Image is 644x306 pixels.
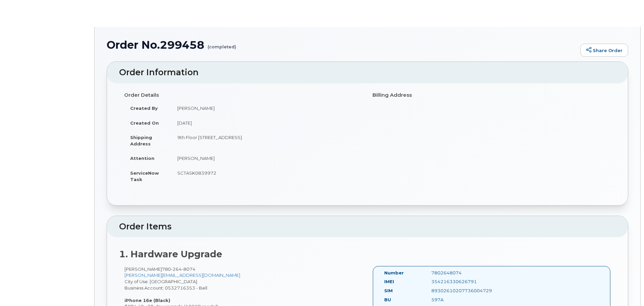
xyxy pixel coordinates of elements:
strong: Shipping Address [130,135,152,146]
label: IMEI [384,278,394,285]
strong: Created By [130,105,158,111]
h2: Order Information [119,68,616,77]
td: [PERSON_NAME] [171,151,362,166]
span: 8074 [182,266,195,272]
td: [PERSON_NAME] [171,101,362,116]
td: [DATE] [171,116,362,130]
div: 597A [426,297,492,303]
a: Share Order [580,44,628,57]
label: Number [384,270,404,276]
span: 780 [162,266,195,272]
h4: Order Details [124,92,362,98]
td: 9th Floor [STREET_ADDRESS] [171,130,362,151]
strong: ServiceNow Task [130,170,159,182]
strong: Created On [130,120,159,126]
h1: Order No.299458 [107,39,577,51]
div: 89302610207736004729 [426,288,492,294]
strong: iPhone 16e (Black) [124,298,170,303]
label: SIM [384,288,393,294]
td: SCTASK0839972 [171,166,362,186]
span: 264 [171,266,182,272]
h2: Order Items [119,222,616,231]
a: [PERSON_NAME][EMAIL_ADDRESS][DOMAIN_NAME] [124,272,240,278]
strong: Attention [130,156,154,161]
h4: Billing Address [372,92,611,98]
strong: 1. Hardware Upgrade [119,249,222,260]
div: 354216330626791 [426,278,492,285]
div: 7802648074 [426,270,492,276]
small: (completed) [208,39,236,49]
label: BU [384,297,391,303]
